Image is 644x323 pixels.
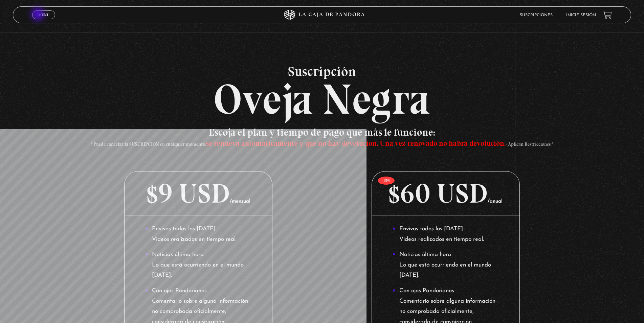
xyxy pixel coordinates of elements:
a: Suscripciones [520,13,553,17]
h2: Oveja Negra [13,65,631,120]
span: Suscripción [13,65,631,78]
li: Envivos todos los [DATE] Videos realizados en tiempo real. [145,224,251,245]
li: Noticias última hora Lo que está ocurriendo en el mundo [DATE]. [145,250,251,281]
span: /mensual [230,199,250,204]
h3: Escoja el plan y tiempo de pago que más le funcione: [75,127,570,147]
span: /anual [488,199,503,204]
p: $9 USD [125,171,272,215]
a: View your shopping cart [603,10,612,20]
span: Menu [38,13,49,17]
p: $60 USD [372,171,519,215]
a: Inicie sesión [566,13,596,17]
span: se renueva automáticamente y que no hay devolución. Una vez renovado no habrá devolución. [206,139,506,148]
span: Cerrar [36,19,52,23]
li: Noticias última hora Lo que está ocurriendo en el mundo [DATE]. [393,250,499,281]
li: Envivos todos los [DATE] Videos realizados en tiempo real. [393,224,499,245]
span: * Puede cancelar la SUSCRIPCIÓN en cualquier momento, - Aplican Restricciones * [91,141,553,147]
